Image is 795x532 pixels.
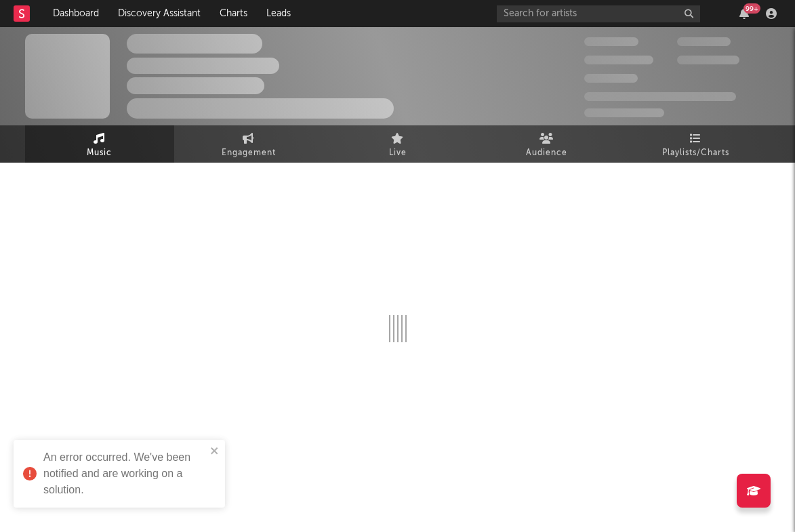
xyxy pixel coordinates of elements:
button: 99+ [739,8,749,19]
span: Engagement [222,145,276,161]
span: 1,000,000 [677,56,739,64]
span: Music [87,145,112,161]
span: 100,000 [677,37,731,46]
div: An error occurred. We've been notified and are working on a solution. [43,449,206,498]
a: Audience [472,125,621,163]
span: Live [389,145,407,161]
span: 50,000,000 [584,56,653,64]
a: Music [25,125,174,163]
a: Playlists/Charts [621,125,771,163]
a: Live [323,125,472,163]
span: Playlists/Charts [662,145,729,161]
div: 99 + [743,3,760,14]
span: Audience [526,145,567,161]
span: 50,000,000 Monthly Listeners [584,92,736,101]
span: 100,000 [584,74,638,83]
button: close [210,445,220,458]
span: 300,000 [584,37,638,46]
input: Search for artists [497,5,700,22]
a: Engagement [174,125,323,163]
span: Jump Score: 85.0 [584,108,664,117]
